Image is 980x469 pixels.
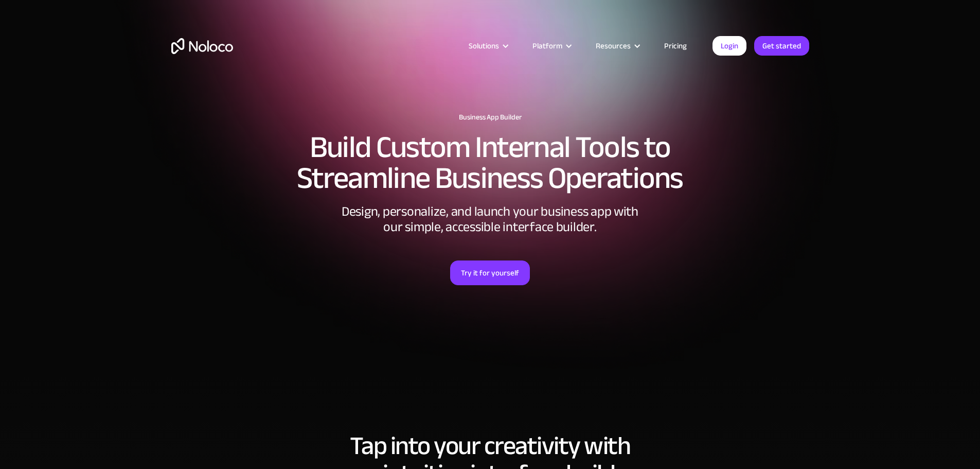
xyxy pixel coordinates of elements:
div: Solutions [456,39,520,53]
div: Platform [520,39,583,53]
a: Try it for yourself [450,260,530,285]
div: Solutions [469,39,499,53]
div: Resources [583,39,651,53]
div: Platform [532,39,562,53]
h2: Build Custom Internal Tools to Streamline Business Operations [171,132,809,194]
a: Pricing [651,39,700,53]
a: Get started [754,36,809,56]
h1: Business App Builder [171,113,809,121]
div: Resources [596,39,631,53]
div: Design, personalize, and launch your business app with our simple, accessible interface builder. [336,204,645,235]
a: Login [712,36,746,56]
a: home [171,38,233,54]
